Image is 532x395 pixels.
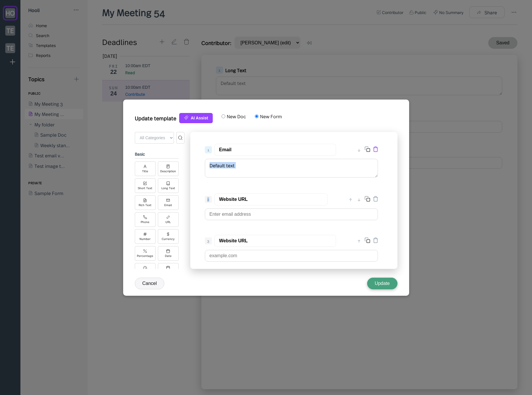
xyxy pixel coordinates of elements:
div: Percentage [137,254,153,257]
div: URL [165,220,171,224]
div: ↓ [356,146,362,153]
div: 3 [205,237,212,244]
div: Description [160,170,176,173]
input: Enter email address [205,208,378,220]
button: Cancel [135,278,165,289]
div: 1 [205,146,212,153]
div: Update template [135,112,176,121]
div: 2 [205,196,212,203]
div: Number [139,237,151,241]
div: Short Text [138,187,152,190]
div: Long Text [161,187,175,190]
div: Currency [162,237,175,241]
div: ↓ [356,196,362,203]
div: basic [135,149,179,159]
button: AI Assist [179,113,213,123]
div: Rich Text [139,203,151,207]
div: Title [142,170,148,173]
div: Email [164,203,172,207]
button: Update [367,278,397,289]
label: New Form [259,113,282,119]
div: ↑ [348,196,354,203]
div: Date [165,254,172,257]
div: Phone [141,220,149,224]
input: example.com [205,250,378,262]
div: ↑ [356,237,362,244]
label: New Doc [225,113,246,119]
